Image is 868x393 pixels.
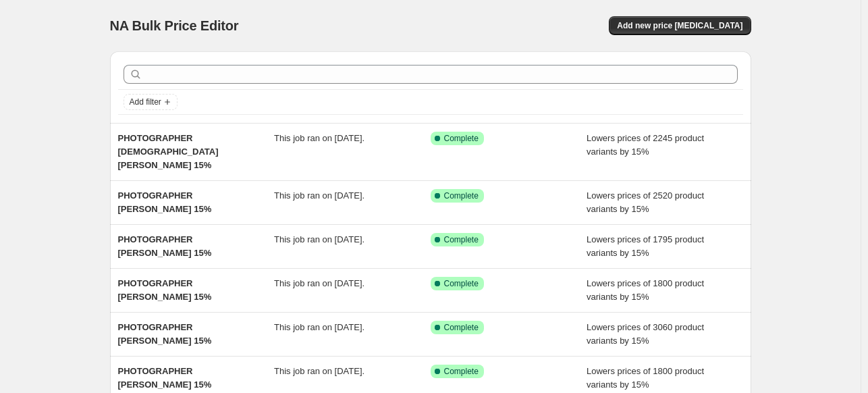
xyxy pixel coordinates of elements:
span: Add new price [MEDICAL_DATA] [617,20,742,31]
span: This job ran on [DATE]. [274,278,364,288]
span: This job ran on [DATE]. [274,133,364,143]
span: This job ran on [DATE]. [274,366,364,376]
span: Complete [444,322,479,333]
span: Complete [444,234,479,245]
span: PHOTOGRAPHER [PERSON_NAME] 15% [118,322,212,346]
button: Add new price [MEDICAL_DATA] [609,16,751,35]
span: Complete [444,366,479,377]
span: PHOTOGRAPHER [PERSON_NAME] 15% [118,234,212,258]
span: Lowers prices of 2520 product variants by 15% [587,190,704,214]
span: This job ran on [DATE]. [274,190,364,201]
span: Complete [444,133,479,144]
span: PHOTOGRAPHER [PERSON_NAME] 15% [118,366,212,390]
span: Lowers prices of 2245 product variants by 15% [587,133,704,157]
span: Lowers prices of 3060 product variants by 15% [587,322,704,346]
span: Lowers prices of 1800 product variants by 15% [587,366,704,390]
span: PHOTOGRAPHER [DEMOGRAPHIC_DATA][PERSON_NAME] 15% [118,133,219,170]
span: This job ran on [DATE]. [274,234,364,244]
span: Lowers prices of 1795 product variants by 15% [587,234,704,258]
span: Add filter [130,97,161,107]
span: PHOTOGRAPHER [PERSON_NAME] 15% [118,190,212,214]
span: Complete [444,278,479,289]
span: Complete [444,190,479,201]
span: PHOTOGRAPHER [PERSON_NAME] 15% [118,278,212,302]
button: Add filter [124,94,178,110]
span: NA Bulk Price Editor [110,18,239,33]
span: Lowers prices of 1800 product variants by 15% [587,278,704,302]
span: This job ran on [DATE]. [274,322,364,332]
